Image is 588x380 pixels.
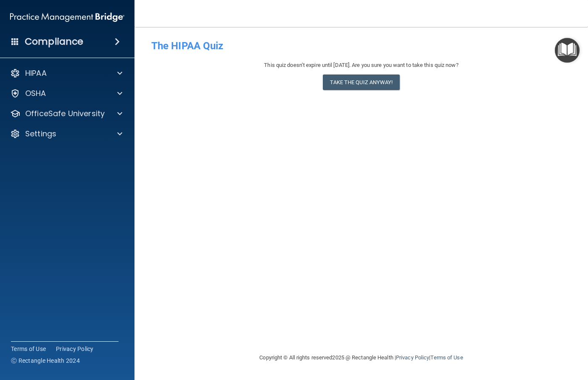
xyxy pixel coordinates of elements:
[323,74,399,90] button: Take the quiz anyway!
[208,344,515,371] div: Copyright © All rights reserved 2025 @ Rectangle Health | |
[56,345,94,353] a: Privacy Policy
[430,354,463,361] a: Terms of Use
[25,68,47,78] p: HIPAA
[11,345,46,353] a: Terms of Use
[10,68,122,78] a: HIPAA
[396,354,429,361] a: Privacy Policy
[10,88,122,98] a: OSHA
[25,36,83,48] h4: Compliance
[25,129,56,139] p: Settings
[25,109,105,119] p: OfficeSafe University
[10,129,122,139] a: Settings
[546,322,578,354] iframe: Drift Widget Chat Controller
[151,60,571,70] div: This quiz doesn’t expire until [DATE]. Are you sure you want to take this quiz now?
[25,88,46,98] p: OSHA
[10,109,122,119] a: OfficeSafe University
[151,40,571,51] h4: The HIPAA Quiz
[555,38,580,63] button: Open Resource Center
[11,356,80,365] span: Ⓒ Rectangle Health 2024
[10,9,124,26] img: PMB logo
